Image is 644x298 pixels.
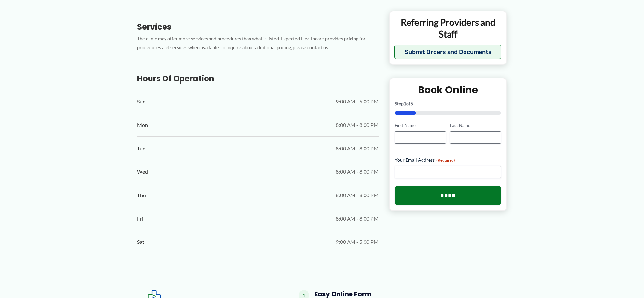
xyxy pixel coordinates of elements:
span: 8:00 AM - 8:00 PM [336,190,379,200]
h3: Services [137,22,379,32]
h2: Book Online [395,84,501,96]
label: Last Name [450,122,501,129]
span: Mon [137,120,148,130]
span: (Required) [436,157,455,162]
span: Sat [137,237,144,247]
span: 9:00 AM - 5:00 PM [336,237,379,247]
label: Your Email Address [395,156,501,163]
span: 8:00 AM - 8:00 PM [336,214,379,224]
span: Sun [137,97,146,106]
p: The clinic may offer more services and procedures than what is listed. Expected Healthcare provid... [137,35,379,52]
button: Submit Orders and Documents [394,45,502,59]
span: 9:00 AM - 5:00 PM [336,97,379,106]
span: Wed [137,167,148,177]
span: Thu [137,190,146,200]
span: Tue [137,144,145,153]
h3: Hours of Operation [137,73,379,84]
p: Referring Providers and Staff [394,16,502,40]
span: 8:00 AM - 8:00 PM [336,144,379,153]
span: 1 [404,101,406,106]
span: 8:00 AM - 8:00 PM [336,167,379,177]
p: Step of [395,102,501,106]
label: First Name [395,122,446,129]
span: 5 [410,101,413,106]
span: 8:00 AM - 8:00 PM [336,120,379,130]
span: Fri [137,214,143,224]
h4: Easy Online Form [314,290,497,298]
